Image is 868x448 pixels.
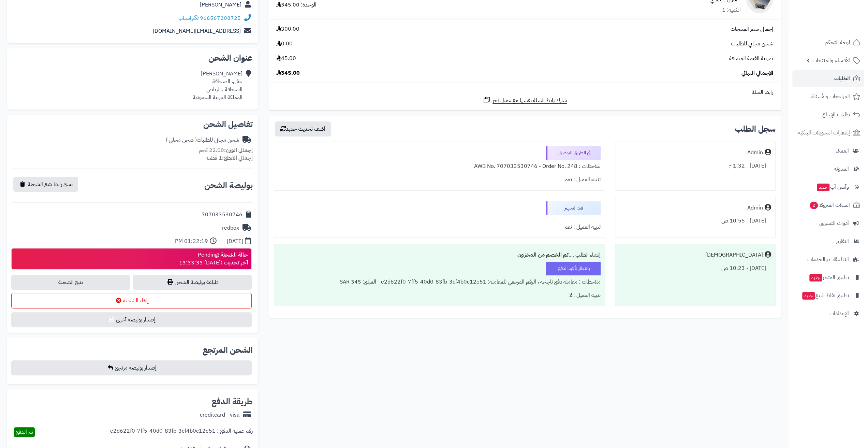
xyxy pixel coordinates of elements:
div: الوحدة: 345.00 [276,1,317,9]
b: تم الخصم من المخزون [517,251,569,259]
span: 345.00 [276,69,300,77]
strong: حالة الشحنة : [218,251,248,259]
a: الطلبات [792,70,864,87]
div: ملاحظات : معاملة دفع ناجحة ، الرقم المرجعي للمعاملة: e2d622f0-7ff5-40d0-83fb-3cf4b0c12e51 - المبل... [278,275,601,289]
div: [PERSON_NAME] حقل، الصحافة الصحافة ، الرياض المملكة العربية السعودية [193,70,242,101]
span: نسخ رابط تتبع الشحنة [28,180,73,188]
span: ( شحن مجاني ) [166,136,197,144]
span: لوحة التحكم [825,38,850,47]
small: 22.00 كجم [199,146,253,154]
span: تم الدفع [16,428,33,436]
div: [DATE] - 10:55 ص [619,214,771,228]
div: Admin [747,204,763,212]
span: جديد [817,184,829,191]
div: [DEMOGRAPHIC_DATA] [705,251,763,259]
div: [DATE] - 10:23 ص [619,262,771,275]
button: إلغاء الشحنة [11,293,252,308]
span: تطبيق المتجر [809,273,849,282]
h2: عنوان الشحن [12,54,253,62]
span: ضريبة القيمة المضافة [729,55,773,62]
span: شحن مجاني للطلبات [731,40,773,48]
a: لوحة التحكم [792,34,864,50]
span: تطبيق نقاط البيع [801,291,849,300]
span: العملاء [836,146,849,156]
span: الإعدادات [829,309,849,318]
div: تنبيه العميل : نعم [278,220,601,234]
a: التقارير [792,233,864,249]
a: واتساب [178,14,198,22]
div: تنبيه العميل : لا [278,289,601,302]
h2: تفاصيل الشحن [12,120,253,128]
span: 2 [810,202,818,209]
span: طلبات الإرجاع [822,110,850,119]
div: 707033530746 [202,211,242,219]
div: بانتظار تأكيد الدفع [546,262,601,275]
span: أدوات التسويق [819,218,849,228]
div: رقم عملية الدفع : e2d622f0-7ff5-40d0-83fb-3cf4b0c12e51 [110,427,253,437]
a: المدونة [792,161,864,177]
a: العملاء [792,143,864,159]
h2: الشحن المرتجع [203,346,253,354]
h3: سجل الطلب [735,125,776,133]
div: [DATE] - 1:32 م [619,159,771,173]
div: ملاحظات : AWB No. 707033530746 - Order No. 248 [278,160,601,173]
h2: بوليصة الشحن [204,181,253,189]
span: الطلبات [834,74,850,83]
div: Pending [DATE] 13:33:33 [179,251,248,267]
h2: طريقة الدفع [211,398,253,406]
div: 01:32:19 PM [175,237,208,245]
a: طباعة بوليصة الشحن [133,275,251,290]
a: إشعارات التحويلات البنكية [792,125,864,141]
span: وآتس آب [816,182,849,192]
strong: آخر تحديث : [221,259,248,267]
span: شارك رابط السلة نفسها مع عميل آخر [492,97,567,104]
a: الإعدادات [792,305,864,322]
button: أضف تحديث جديد [275,121,331,136]
span: 0.00 [276,40,293,48]
span: 300.00 [276,25,299,33]
a: تطبيق المتجرجديد [792,269,864,286]
span: السلات المتروكة [809,200,850,210]
span: التقارير [836,236,849,246]
button: إصدار بوليصة أخرى [11,312,252,327]
div: [DATE] [227,237,243,245]
span: إشعارات التحويلات البنكية [798,128,850,138]
a: [PERSON_NAME] [200,1,241,9]
div: creditcard - visa [200,411,240,419]
a: 966567208725 [200,14,241,22]
a: أدوات التسويق [792,215,864,231]
span: جديد [802,292,815,300]
span: 45.00 [276,55,296,62]
strong: إجمالي القطع: [222,154,253,162]
a: تتبع الشحنة [11,275,130,290]
div: قيد التجهيز [546,201,601,215]
a: شارك رابط السلة نفسها مع عميل آخر [483,96,567,104]
a: المراجعات والأسئلة [792,88,864,105]
a: وآتس آبجديد [792,179,864,195]
button: إصدار بوليصة مرتجع [11,360,252,375]
div: في الطريق للتوصيل [546,146,601,160]
div: الكمية: 1 [722,6,741,14]
span: الإجمالي النهائي [741,69,773,77]
span: إجمالي سعر المنتجات [731,25,773,33]
a: السلات المتروكة2 [792,197,864,213]
span: التطبيقات والخدمات [807,255,849,264]
strong: إجمالي الوزن: [224,146,253,154]
div: رابط السلة [271,88,778,96]
span: المدونة [834,164,849,174]
small: 1 قطعة [206,154,253,162]
div: تنبيه العميل : نعم [278,173,601,186]
div: شحن مجاني للطلبات [166,136,239,144]
span: جديد [809,274,822,281]
div: إنشاء الطلب .... [278,248,601,262]
button: نسخ رابط تتبع الشحنة [13,177,78,192]
div: redbox [222,224,239,232]
span: الأقسام والمنتجات [812,56,850,65]
a: [EMAIL_ADDRESS][DOMAIN_NAME] [153,27,241,35]
div: Admin [747,149,763,157]
a: التطبيقات والخدمات [792,251,864,268]
a: تطبيق نقاط البيعجديد [792,287,864,304]
img: logo-2.png [822,15,862,29]
a: طلبات الإرجاع [792,106,864,123]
